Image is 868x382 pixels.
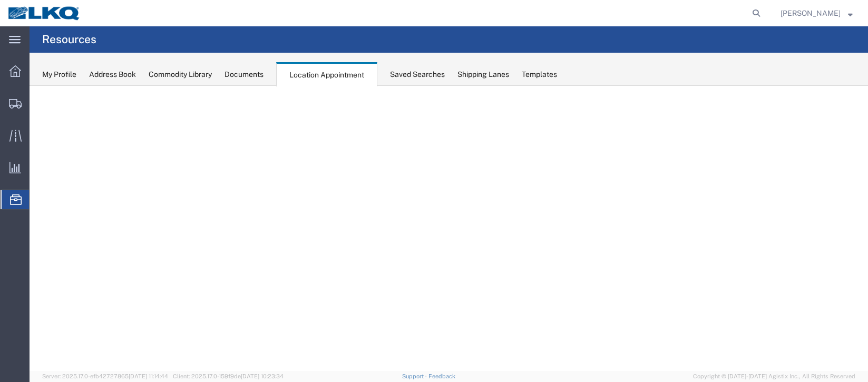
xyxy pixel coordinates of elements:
img: logo [7,5,81,21]
div: Location Appointment [276,62,377,86]
span: [DATE] 10:23:34 [241,373,284,379]
iframe: FS Legacy Container [30,86,868,371]
a: Support [402,373,428,379]
div: Address Book [89,69,136,80]
h4: Resources [42,26,96,53]
span: Client: 2025.17.0-159f9de [173,373,284,379]
div: Templates [522,69,557,80]
span: Christopher Sanchez [781,7,841,19]
button: [PERSON_NAME] [780,7,853,19]
div: Saved Searches [390,69,445,80]
span: [DATE] 11:14:44 [129,373,168,379]
div: Documents [225,69,264,80]
span: Copyright © [DATE]-[DATE] Agistix Inc., All Rights Reserved [693,372,855,381]
a: Feedback [428,373,455,379]
span: Server: 2025.17.0-efb42727865 [42,373,168,379]
div: My Profile [42,69,76,80]
div: Commodity Library [149,69,212,80]
div: Shipping Lanes [457,69,509,80]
